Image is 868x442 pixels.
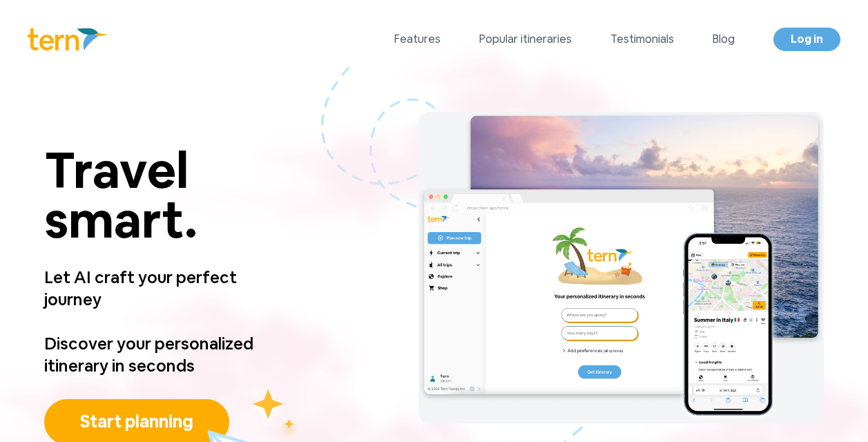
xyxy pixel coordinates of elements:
[773,28,840,51] a: Log in
[610,31,674,48] a: Testimonials
[28,28,108,50] img: Logo
[713,31,735,48] a: Blog
[44,333,278,377] p: Discover your personalized itinerary in seconds
[44,145,278,244] p: Travel smart.
[418,112,824,423] img: main.4bdb0901.png
[479,31,572,48] a: Popular itineraries
[394,31,441,48] a: Features
[44,244,278,333] p: Let AI craft your perfect journey
[791,32,823,46] span: Log in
